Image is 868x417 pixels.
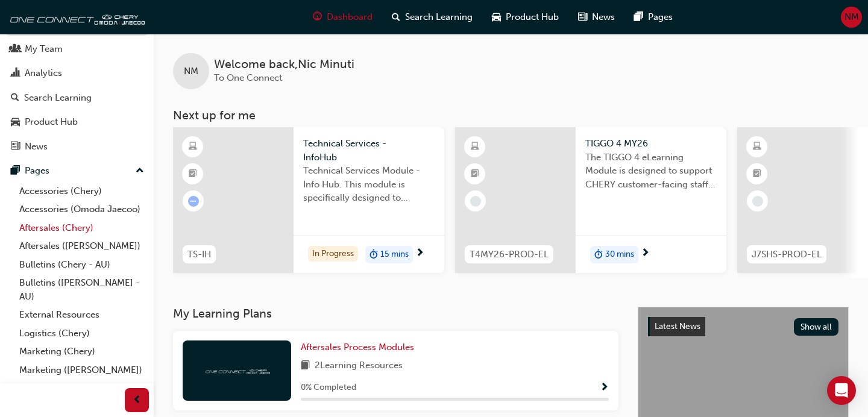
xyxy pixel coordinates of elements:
[136,163,144,179] span: up-icon
[189,166,197,182] span: booktick-icon
[594,247,603,263] span: duration-icon
[303,5,382,30] a: guage-iconDashboard
[301,381,356,395] span: 0 % Completed
[753,139,761,155] span: learningResourceType_ELEARNING-icon
[14,237,149,256] a: Aftersales ([PERSON_NAME])
[11,44,20,55] span: people-icon
[14,200,149,219] a: Accessories (Omoda Jaecoo)
[188,196,199,207] span: learningRecordVerb_ATTEMPT-icon
[25,164,49,178] div: Pages
[315,359,403,374] span: 2 Learning Resources
[5,87,149,109] a: Search Learning
[14,342,149,361] a: Marketing (Chery)
[568,5,624,30] a: news-iconNews
[14,219,149,237] a: Aftersales (Chery)
[173,307,618,321] h3: My Learning Plans
[14,306,149,324] a: External Resources
[471,139,479,155] span: learningResourceType_ELEARNING-icon
[173,127,444,273] a: TS-IHTechnical Services - InfoHubTechnical Services Module - Info Hub. This module is specificall...
[14,274,149,306] a: Bulletins ([PERSON_NAME] - AU)
[11,117,20,128] span: car-icon
[313,10,322,25] span: guage-icon
[600,380,609,395] button: Show Progress
[14,361,149,380] a: Marketing ([PERSON_NAME])
[189,139,197,155] span: learningResourceType_ELEARNING-icon
[370,247,378,263] span: duration-icon
[482,5,568,30] a: car-iconProduct Hub
[187,248,211,262] span: TS-IH
[25,42,63,56] div: My Team
[25,140,48,154] div: News
[794,318,839,336] button: Show all
[204,365,270,376] img: oneconnect
[11,93,19,104] span: search-icon
[11,166,20,177] span: pages-icon
[11,142,20,152] span: news-icon
[455,127,726,273] a: T4MY26-PROD-ELTIGGO 4 MY26The TIGGO 4 eLearning Module is designed to support CHERY customer-faci...
[301,342,414,353] span: Aftersales Process Modules
[154,108,868,122] h3: Next up for me
[578,10,587,25] span: news-icon
[471,166,479,182] span: booktick-icon
[5,136,149,158] a: News
[6,5,145,29] img: oneconnect
[648,317,838,336] a: Latest NewsShow all
[382,5,482,30] a: search-iconSearch Learning
[14,256,149,274] a: Bulletins (Chery - AU)
[415,248,424,259] span: next-icon
[585,137,717,151] span: TIGGO 4 MY26
[308,246,358,262] div: In Progress
[5,160,149,182] button: Pages
[470,248,549,262] span: T4MY26-PROD-EL
[5,11,149,160] button: DashboardMy TeamAnalyticsSearch LearningProduct HubNews
[492,10,501,25] span: car-icon
[301,359,310,374] span: book-icon
[214,58,354,72] span: Welcome back , Nic Minuti
[600,383,609,393] span: Show Progress
[634,10,643,25] span: pages-icon
[392,10,400,25] span: search-icon
[301,340,419,354] a: Aftersales Process Modules
[655,321,700,331] span: Latest News
[303,137,435,164] span: Technical Services - InfoHub
[841,7,862,28] button: NM
[11,68,20,79] span: chart-icon
[592,10,615,24] span: News
[5,38,149,60] a: My Team
[25,115,78,129] div: Product Hub
[25,66,62,80] div: Analytics
[5,111,149,133] a: Product Hub
[5,62,149,84] a: Analytics
[844,10,859,24] span: NM
[605,248,634,262] span: 30 mins
[133,393,142,408] span: prev-icon
[214,72,282,83] span: To One Connect
[506,10,559,24] span: Product Hub
[648,10,673,24] span: Pages
[405,10,473,24] span: Search Learning
[184,64,198,78] span: NM
[14,324,149,343] a: Logistics (Chery)
[303,164,435,205] span: Technical Services Module - Info Hub. This module is specifically designed to address the require...
[827,376,856,405] div: Open Intercom Messenger
[624,5,682,30] a: pages-iconPages
[470,196,481,207] span: learningRecordVerb_NONE-icon
[752,248,822,262] span: J7SHS-PROD-EL
[380,248,409,262] span: 15 mins
[585,151,717,192] span: The TIGGO 4 eLearning Module is designed to support CHERY customer-facing staff with the product ...
[752,196,763,207] span: learningRecordVerb_NONE-icon
[14,379,149,398] a: All Pages
[24,91,92,105] div: Search Learning
[641,248,650,259] span: next-icon
[14,182,149,201] a: Accessories (Chery)
[753,166,761,182] span: booktick-icon
[327,10,373,24] span: Dashboard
